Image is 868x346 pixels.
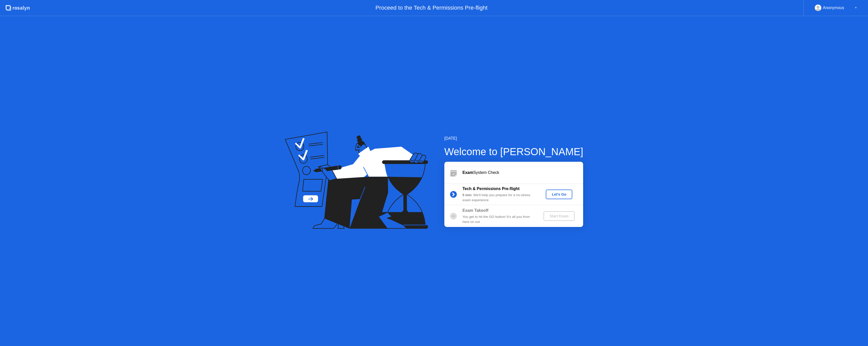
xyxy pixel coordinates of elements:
[463,170,583,176] div: System Check
[463,193,535,203] div: : We’ll help you prepare for a no-stress exam experience
[463,208,489,213] b: Exam Takeoff
[546,190,572,199] button: Let's Go
[463,187,520,191] b: Tech & Permissions Pre-flight
[548,192,570,196] div: Let's Go
[444,135,583,142] div: [DATE]
[463,193,472,197] b: 5 min
[463,170,473,175] b: Exam
[544,211,575,221] button: Start Exam
[546,214,573,218] div: Start Exam
[444,144,583,159] div: Welcome to [PERSON_NAME]
[823,5,844,11] div: Anonymous
[855,5,857,11] div: ▼
[463,214,535,225] div: You get to hit the GO button! It’s all you from here on out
